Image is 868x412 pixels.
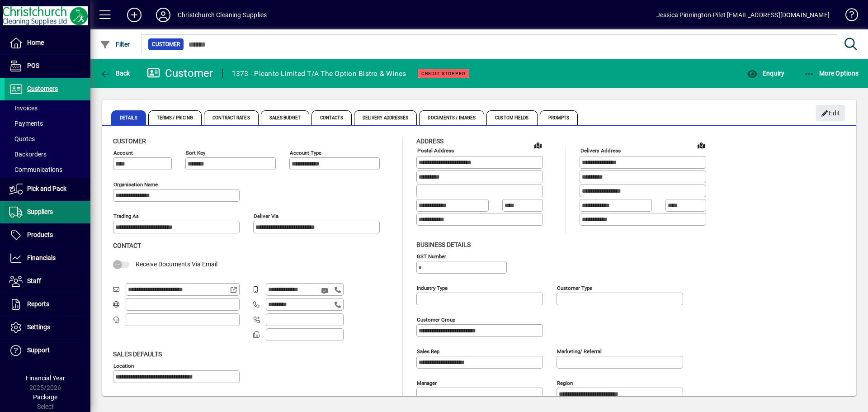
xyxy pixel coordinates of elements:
span: Communications [9,166,62,173]
div: Customer [147,66,213,81]
a: POS [5,55,90,77]
button: Edit [816,105,845,121]
a: Backorders [5,147,90,162]
span: Sales defaults [113,350,162,358]
mat-label: Account [113,150,133,156]
a: Quotes [5,131,90,147]
a: Communications [5,162,90,177]
span: Receive Documents Via Email [136,260,217,268]
button: Profile [149,7,178,23]
span: Staff [27,277,41,284]
span: Settings [27,323,50,331]
a: Suppliers [5,201,90,223]
span: Details [111,110,146,125]
span: Customer [113,137,146,145]
span: Customers [27,85,58,92]
span: Address [416,137,443,145]
a: Settings [5,316,90,339]
span: Financial Year [26,374,65,382]
mat-label: GST Number [417,253,446,259]
a: Payments [5,116,90,131]
a: Pick and Pack [5,178,90,200]
mat-label: Marketing/ Referral [557,348,602,354]
span: Contact [113,242,141,249]
span: Prompts [540,110,578,125]
span: Contacts [311,110,352,125]
span: Invoices [9,104,38,112]
span: Backorders [9,151,47,158]
span: Enquiry [747,70,784,77]
button: Back [98,65,132,81]
mat-label: Sales rep [417,348,439,354]
div: Jessica Pinnington-Pilet [EMAIL_ADDRESS][DOMAIN_NAME] [656,8,830,22]
mat-label: Customer group [417,316,455,322]
app-page-header-button: Back [90,65,140,81]
span: Package [33,393,57,401]
div: Christchurch Cleaning Supplies [178,8,267,22]
mat-label: Industry type [417,284,448,291]
mat-label: Deliver via [254,213,278,219]
a: Products [5,224,90,246]
mat-label: Sort key [186,150,205,156]
span: POS [27,62,39,69]
a: Knowledge Base [839,2,857,31]
span: Reports [27,300,49,308]
mat-label: Region [557,379,573,386]
span: Pick and Pack [27,185,66,192]
button: More Options [802,65,861,81]
span: Back [100,70,130,77]
span: Financials [27,254,56,261]
span: Terms / Pricing [148,110,202,125]
a: Home [5,32,90,54]
button: Filter [98,36,132,52]
span: Sales Budget [261,110,309,125]
span: Delivery Addresses [354,110,417,125]
div: 1373 - Picanto Limited T/A The Option Bistro & Wines [232,66,406,81]
mat-label: Customer type [557,284,592,291]
a: Invoices [5,100,90,116]
span: Contract Rates [204,110,258,125]
span: Products [27,231,53,238]
a: View on map [694,138,708,152]
a: Financials [5,247,90,270]
span: Suppliers [27,208,53,215]
mat-label: Organisation name [113,181,158,188]
mat-label: Account Type [290,150,321,156]
mat-label: Location [113,362,134,369]
span: Credit Stopped [421,71,466,76]
span: Customer [152,40,180,49]
span: Payments [9,120,43,127]
mat-label: Trading as [113,213,139,219]
span: Filter [100,41,130,48]
button: Add [120,7,149,23]
span: Custom Fields [486,110,537,125]
span: Business details [416,241,471,248]
a: Staff [5,270,90,293]
span: Documents / Images [419,110,484,125]
span: Edit [821,106,840,121]
a: View on map [531,138,545,152]
a: Reports [5,293,90,316]
a: Support [5,339,90,362]
span: Home [27,39,44,46]
mat-label: Manager [417,379,437,386]
button: Enquiry [745,65,787,81]
span: Support [27,346,50,354]
span: Quotes [9,135,35,142]
button: Send SMS [315,280,336,302]
span: More Options [804,70,859,77]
